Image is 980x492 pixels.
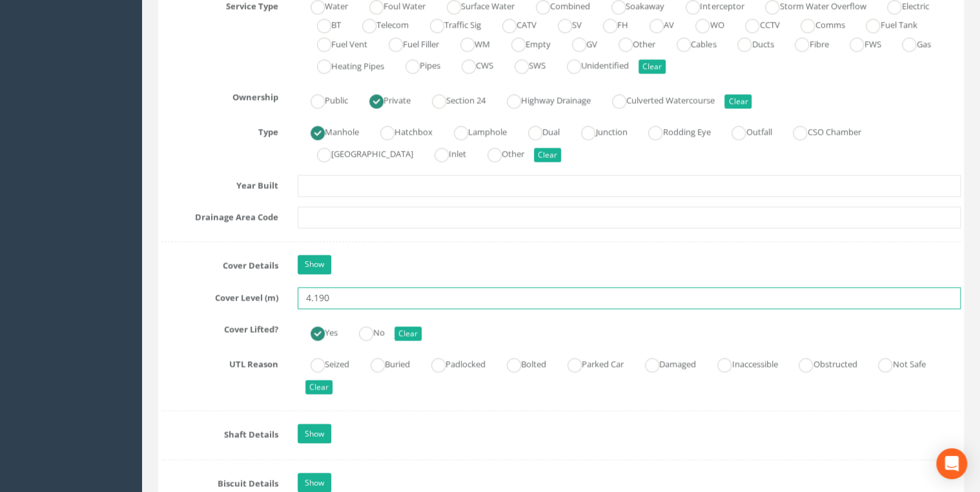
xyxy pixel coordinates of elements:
label: Obstructed [786,353,857,372]
label: Fuel Vent [304,33,367,52]
label: Cables [664,33,716,52]
label: WO [682,14,724,33]
a: Show [298,473,331,492]
a: Show [298,255,331,274]
label: Cover Level (m) [152,287,288,304]
label: Gas [889,33,930,52]
label: Junction [568,121,627,140]
label: Yes [298,322,338,340]
label: Fuel Filler [376,33,439,52]
label: Highway Drainage [494,90,591,108]
label: Biscuit Details [152,473,288,489]
label: Fibre [782,33,828,52]
label: Outfall [719,121,771,140]
label: Unidentified [554,55,629,74]
label: Comms [788,14,844,33]
label: No [346,322,385,340]
label: Private [356,90,411,108]
label: Dual [515,121,560,140]
div: Open Intercom Messenger [936,448,967,479]
label: WM [447,33,490,52]
label: Cover Lifted? [152,319,288,335]
button: Clear [638,59,666,74]
label: Pipes [393,55,440,74]
label: Buried [358,353,410,372]
label: Fuel Tank [853,14,917,33]
label: Cover Details [152,255,288,271]
label: Telecom [349,14,409,33]
label: GV [559,33,597,52]
label: Damaged [632,353,696,372]
label: Type [152,121,288,138]
button: Clear [305,380,332,394]
label: Heating Pipes [304,55,384,74]
a: Show [298,424,331,443]
label: CATV [489,14,536,33]
label: SWS [502,55,546,74]
label: Drainage Area Code [152,206,288,223]
label: SV [545,14,582,33]
label: Inaccessible [704,353,777,372]
label: [GEOGRAPHIC_DATA] [304,143,413,162]
label: Shaft Details [152,424,288,440]
label: Ownership [152,86,288,103]
label: Lamphole [441,121,507,140]
label: Other [475,143,524,162]
label: FWS [837,33,881,52]
label: Traffic Sig [417,14,481,33]
label: Year Built [152,175,288,192]
label: Ducts [724,33,773,52]
label: Padlocked [418,353,485,372]
label: Not Safe [865,353,925,372]
label: CSO Chamber [780,121,861,140]
label: CWS [449,55,493,74]
label: FH [590,14,628,33]
label: UTL Reason [152,353,288,370]
label: BT [304,14,341,33]
label: Rodding Eye [635,121,710,140]
label: Section 24 [419,90,485,108]
label: Hatchbox [367,121,433,140]
button: Clear [724,94,751,108]
label: CCTV [732,14,779,33]
label: Other [606,33,655,52]
label: Parked Car [555,353,624,372]
label: Seized [298,353,349,372]
label: AV [637,14,674,33]
button: Clear [534,148,561,162]
label: Manhole [298,121,359,140]
button: Clear [394,326,422,340]
label: Bolted [494,353,546,372]
label: Public [298,90,348,108]
label: Culverted Watercourse [599,90,715,108]
label: Inlet [422,143,466,162]
label: Empty [498,33,551,52]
